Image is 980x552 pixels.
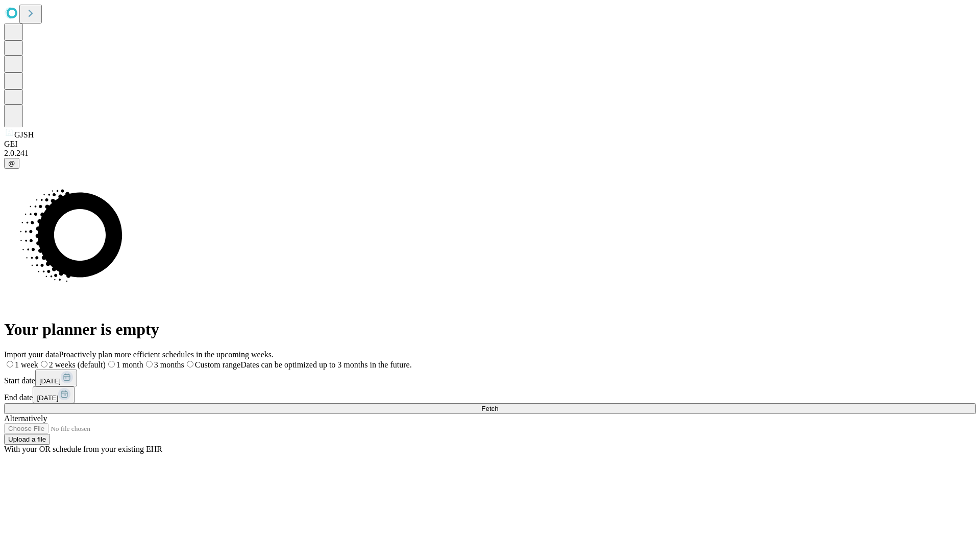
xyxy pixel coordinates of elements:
span: GJSH [14,130,34,139]
span: Dates can be optimized up to 3 months in the future. [240,360,411,369]
input: 1 week [7,361,13,367]
span: @ [8,159,15,167]
button: @ [4,158,19,169]
div: GEI [4,140,976,149]
span: Fetch [481,405,498,412]
span: 2 weeks (default) [49,360,106,369]
span: 3 months [154,360,184,369]
span: Custom range [195,360,240,369]
div: 2.0.241 [4,149,976,158]
button: Fetch [4,403,976,414]
h1: Your planner is empty [4,320,976,339]
button: [DATE] [35,370,77,386]
button: Upload a file [4,434,50,445]
input: 1 month [108,361,115,367]
input: 3 months [146,361,153,367]
div: End date [4,386,976,403]
span: 1 month [116,360,143,369]
button: [DATE] [33,386,75,403]
span: [DATE] [39,377,61,385]
div: Start date [4,370,976,386]
span: [DATE] [37,394,58,402]
input: 2 weeks (default) [41,361,47,367]
span: Proactively plan more efficient schedules in the upcoming weeks. [59,350,274,359]
span: Import your data [4,350,59,359]
span: With your OR schedule from your existing EHR [4,445,162,453]
span: 1 week [15,360,38,369]
span: Alternatively [4,414,47,423]
input: Custom rangeDates can be optimized up to 3 months in the future. [187,361,193,367]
